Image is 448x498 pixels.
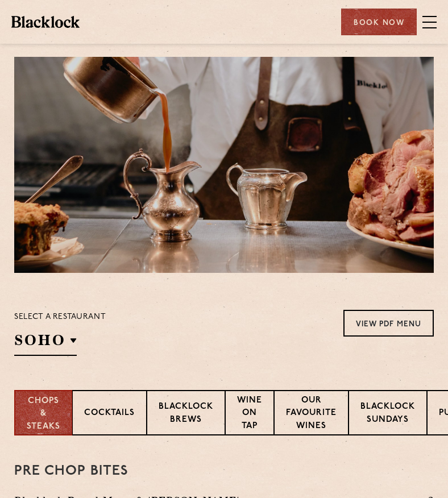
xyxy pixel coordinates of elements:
[286,395,337,434] p: Our favourite wines
[341,9,417,35] div: Book Now
[360,401,415,428] p: Blacklock Sundays
[159,401,213,428] p: Blacklock Brews
[14,464,434,479] h3: Pre Chop Bites
[343,310,434,337] a: View PDF Menu
[14,330,77,356] h2: SOHO
[237,395,262,434] p: Wine on Tap
[27,395,60,434] p: Chops & Steaks
[14,310,106,325] p: Select a restaurant
[11,16,80,27] img: BL_Textured_Logo-footer-cropped.svg
[84,407,135,421] p: Cocktails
